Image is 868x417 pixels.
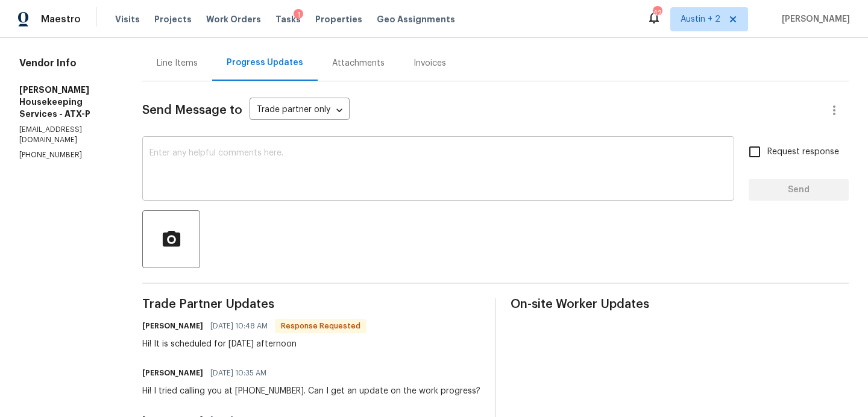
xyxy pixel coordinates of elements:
p: [EMAIL_ADDRESS][DOMAIN_NAME] [19,125,113,145]
h6: [PERSON_NAME] [142,320,203,332]
span: Trade Partner Updates [142,298,480,310]
span: [DATE] 10:35 AM [210,367,266,379]
span: Projects [154,13,192,25]
div: Attachments [332,57,385,69]
span: Response Requested [276,320,365,332]
div: Progress Updates [227,57,303,69]
span: Maestro [41,13,81,25]
span: Send Message to [142,104,242,116]
span: Tasks [275,15,301,24]
span: Work Orders [206,13,261,25]
div: 42 [653,7,661,19]
div: Line Items [157,57,198,69]
p: [PHONE_NUMBER] [19,150,113,160]
span: Visits [115,13,140,25]
span: Request response [767,146,839,158]
span: Austin + 2 [681,13,720,25]
span: Properties [315,13,362,25]
span: On-site Worker Updates [511,298,849,310]
span: [DATE] 10:48 AM [210,320,268,332]
div: Invoices [414,57,446,69]
h6: [PERSON_NAME] [142,367,203,379]
h5: [PERSON_NAME] Housekeeping Services - ATX-P [19,84,113,120]
span: [PERSON_NAME] [777,13,850,25]
span: Geo Assignments [377,13,455,25]
h4: Vendor Info [19,57,113,69]
div: Hi! I tried calling you at [PHONE_NUMBER]. Can I get an update on the work progress? [142,385,480,397]
div: 1 [294,9,303,21]
div: Hi! It is scheduled for [DATE] afternoon [142,338,366,350]
div: Trade partner only [250,101,350,121]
